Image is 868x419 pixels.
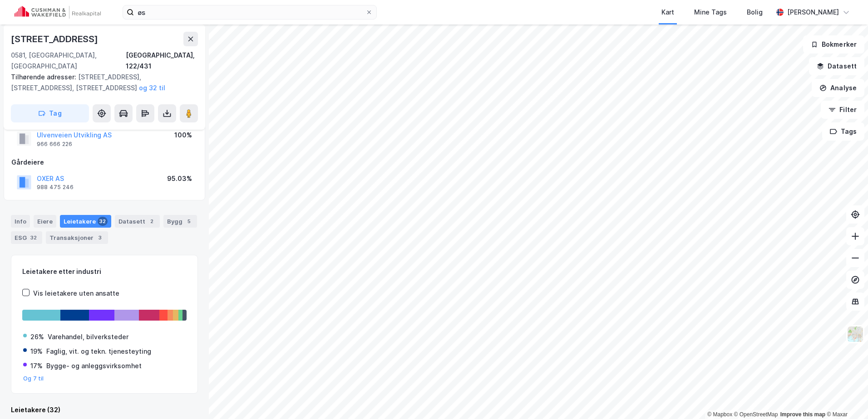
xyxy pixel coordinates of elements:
div: Leietakere [60,215,111,228]
div: 5 [184,217,193,226]
div: Faglig, vit. og tekn. tjenesteyting [46,346,151,357]
button: Og 7 til [23,375,44,382]
div: 19% [30,346,43,357]
img: cushman-wakefield-realkapital-logo.202ea83816669bd177139c58696a8fa1.svg [15,6,101,19]
div: Kart [661,7,674,18]
iframe: Chat Widget [823,375,868,419]
div: Mine Tags [694,7,727,18]
div: 988 475 246 [37,184,74,191]
div: Leietakere etter industri [22,266,187,277]
div: 95.03% [167,173,192,184]
div: 32 [98,217,108,226]
img: Z [847,326,864,343]
div: 26% [30,331,44,342]
div: [GEOGRAPHIC_DATA], 122/431 [126,50,198,72]
button: Bokmerker [803,35,864,54]
div: Datasett [115,215,160,228]
div: Leietakere (32) [11,404,198,415]
button: Tags [822,122,864,141]
div: Eiere [34,215,56,228]
div: ESG [11,231,42,244]
button: Tag [11,104,89,122]
div: Kontrollprogram for chat [823,375,868,419]
div: 100% [174,130,192,141]
div: 17% [30,361,43,371]
div: Bolig [747,7,763,18]
a: Mapbox [707,411,732,418]
button: Filter [821,101,864,119]
div: [STREET_ADDRESS] [11,32,100,46]
a: OpenStreetMap [734,411,778,418]
div: Gårdeiere [11,157,197,168]
div: 0581, [GEOGRAPHIC_DATA], [GEOGRAPHIC_DATA] [11,50,126,72]
div: 32 [29,233,39,242]
a: Improve this map [780,411,825,418]
div: [PERSON_NAME] [787,7,839,18]
input: Søk på adresse, matrikkel, gårdeiere, leietakere eller personer [134,5,365,19]
div: 3 [95,233,104,242]
button: Analyse [812,79,864,97]
div: Vis leietakere uten ansatte [33,288,119,299]
div: Varehandel, bilverksteder [48,331,128,342]
div: Bygge- og anleggsvirksomhet [46,361,142,371]
div: Transaksjoner [46,231,108,244]
div: Bygg [163,215,197,228]
div: 966 666 226 [37,141,72,148]
span: Tilhørende adresser: [11,73,78,81]
button: Datasett [809,57,864,75]
div: [STREET_ADDRESS], [STREET_ADDRESS], [STREET_ADDRESS] [11,72,191,93]
div: Info [11,215,30,228]
div: 2 [147,217,156,226]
